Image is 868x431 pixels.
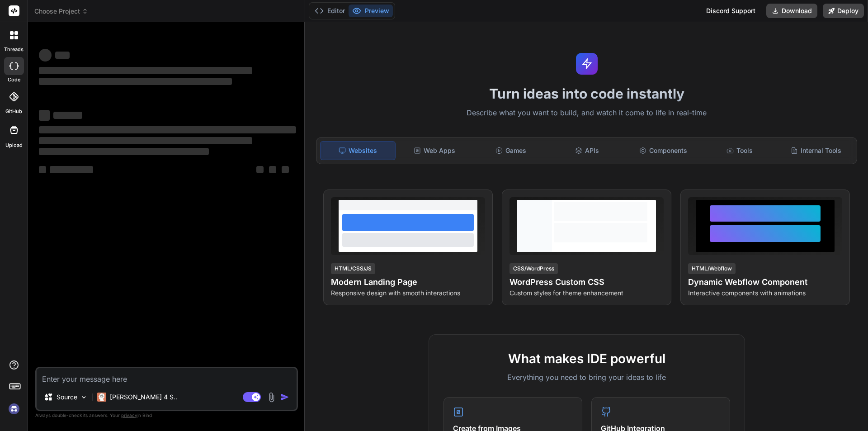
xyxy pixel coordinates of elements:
[509,289,664,298] p: Custom styles for theme enhancement
[97,393,106,402] img: Claude 4 Sonnet
[443,372,730,383] p: Everything you need to bring your ideas to life
[443,349,730,368] h2: What makes IDE powerful
[320,141,396,160] div: Websites
[34,7,88,16] span: Choose Project
[474,141,548,160] div: Games
[256,166,264,173] span: ‌
[331,289,485,298] p: Responsive design with smooth interactions
[766,4,817,18] button: Download
[311,85,863,102] h1: Turn ideas into code instantly
[5,142,23,149] label: Upload
[39,78,232,85] span: ‌
[778,141,853,160] div: Internal Tools
[688,276,842,289] h4: Dynamic Webflow Component
[688,289,842,298] p: Interactive components with animations
[701,4,761,18] div: Discord Support
[6,401,22,417] img: signin
[311,107,863,119] p: Describe what you want to build, and watch it come to life in real-time
[280,393,289,402] img: icon
[626,141,701,160] div: Components
[349,5,393,17] button: Preview
[331,276,485,289] h4: Modern Landing Page
[509,263,558,274] div: CSS/WordPress
[55,52,70,59] span: ‌
[5,108,22,115] label: GitHub
[282,166,289,173] span: ‌
[39,137,252,144] span: ‌
[80,393,88,401] img: Pick Models
[703,141,777,160] div: Tools
[39,67,252,74] span: ‌
[331,263,375,274] div: HTML/CSS/JS
[121,412,137,418] span: privacy
[39,49,52,62] span: ‌
[39,126,296,133] span: ‌
[4,46,24,53] label: threads
[50,166,93,173] span: ‌
[110,393,177,402] p: [PERSON_NAME] 4 S..
[688,263,736,274] div: HTML/Webflow
[311,5,349,17] button: Editor
[8,76,20,84] label: code
[397,141,472,160] div: Web Apps
[39,110,50,121] span: ‌
[57,393,77,402] p: Source
[35,411,298,420] p: Always double-check its answers. Your in Bind
[39,166,46,173] span: ‌
[550,141,624,160] div: APIs
[53,112,82,119] span: ‌
[39,148,209,155] span: ‌
[269,166,276,173] span: ‌
[823,4,864,18] button: Deploy
[509,276,664,289] h4: WordPress Custom CSS
[266,392,277,403] img: attachment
